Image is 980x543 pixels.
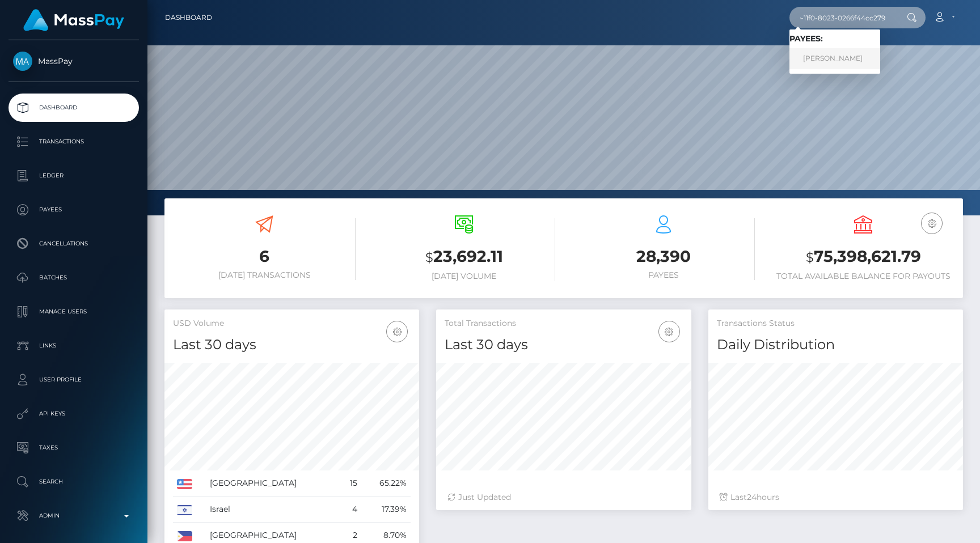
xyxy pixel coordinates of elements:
a: Payees [9,196,139,224]
p: Admin [13,507,134,524]
td: 65.22% [361,470,411,497]
img: US.png [177,479,192,489]
div: Just Updated [447,491,679,503]
h6: [DATE] Transactions [173,270,356,280]
td: [GEOGRAPHIC_DATA] [206,470,340,497]
td: 4 [340,497,361,523]
p: Batches [13,269,134,286]
a: Manage Users [9,298,139,326]
td: 17.39% [361,497,411,523]
p: Dashboard [13,99,134,116]
p: User Profile [13,371,134,388]
a: [PERSON_NAME] [789,48,880,69]
input: Search... [789,7,896,28]
h4: Daily Distribution [717,335,954,355]
span: 24 [747,492,757,502]
small: $ [806,249,814,265]
p: Taxes [13,439,134,456]
img: MassPay Logo [23,9,124,31]
td: 15 [340,470,361,497]
a: Links [9,332,139,360]
img: MassPay [13,52,32,71]
small: $ [425,249,433,265]
p: Transactions [13,133,134,150]
h5: Total Transactions [445,318,682,329]
h6: [DATE] Volume [373,271,555,281]
p: Cancellations [13,235,134,252]
a: User Profile [9,366,139,394]
h5: Transactions Status [717,318,954,329]
a: Cancellations [9,230,139,258]
h6: Payees: [789,34,880,44]
p: Links [13,337,134,354]
p: Search [13,473,134,490]
a: API Keys [9,400,139,428]
a: Transactions [9,128,139,156]
p: API Keys [13,405,134,422]
p: Ledger [13,167,134,184]
h6: Payees [572,270,755,280]
a: Batches [9,264,139,292]
a: Admin [9,502,139,530]
a: Ledger [9,162,139,190]
a: Dashboard [165,6,212,29]
img: IL.png [177,505,192,515]
div: Last hours [720,491,952,503]
span: MassPay [9,56,139,66]
p: Payees [13,201,134,218]
td: Israel [206,497,340,523]
h3: 6 [173,245,356,268]
img: PH.png [177,531,192,541]
h4: Last 30 days [445,335,682,355]
h6: Total Available Balance for Payouts [772,271,954,281]
h3: 28,390 [572,245,755,268]
p: Manage Users [13,303,134,320]
h5: USD Volume [173,318,411,329]
a: Dashboard [9,94,139,122]
h4: Last 30 days [173,335,411,355]
h3: 23,692.11 [373,245,555,269]
h3: 75,398,621.79 [772,245,954,269]
a: Taxes [9,434,139,462]
a: Search [9,468,139,496]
